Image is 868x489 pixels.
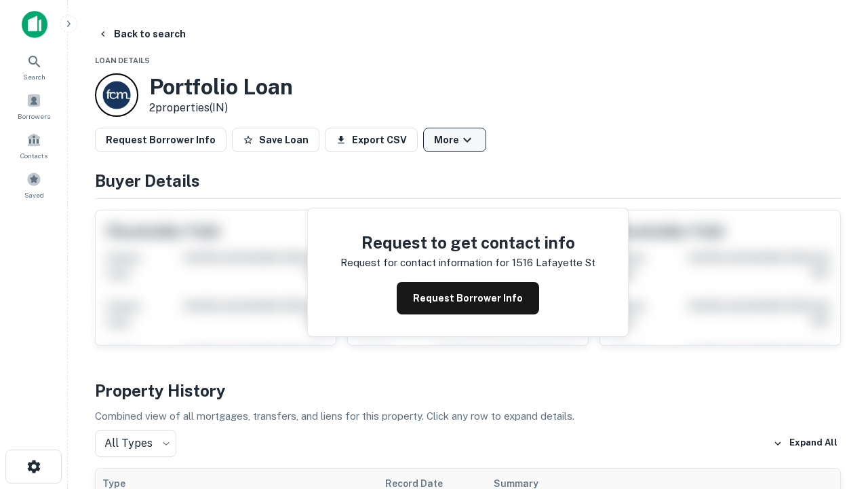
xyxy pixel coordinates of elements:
iframe: Chat Widget [800,380,868,446]
p: Request for contact information for [340,255,509,271]
h4: Request to get contact info [340,230,595,255]
p: Combined view of all mortgages, transfers, and liens for this property. Click any row to expand d... [95,408,841,424]
span: Search [23,71,45,82]
h4: Buyer Details [95,168,841,193]
span: Saved [24,189,44,200]
span: Borrowers [18,111,50,122]
button: Save Loan [232,128,319,152]
span: Loan Details [95,56,150,65]
button: Export CSV [325,128,418,152]
button: Request Borrower Info [95,128,226,152]
a: Contacts [4,127,64,164]
a: Search [4,48,64,85]
button: Expand All [770,433,841,454]
h3: Portfolio Loan [149,74,293,100]
button: Back to search [92,22,191,46]
a: Saved [4,166,64,203]
span: Contacts [20,150,47,161]
button: Request Borrower Info [397,282,539,314]
p: 2 properties (IN) [149,100,293,116]
img: capitalize-icon.png [22,11,47,38]
a: Borrowers [4,88,64,124]
h4: Property History [95,378,841,403]
div: All Types [95,430,176,457]
p: 1516 lafayette st [512,255,595,271]
button: More [423,128,486,152]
